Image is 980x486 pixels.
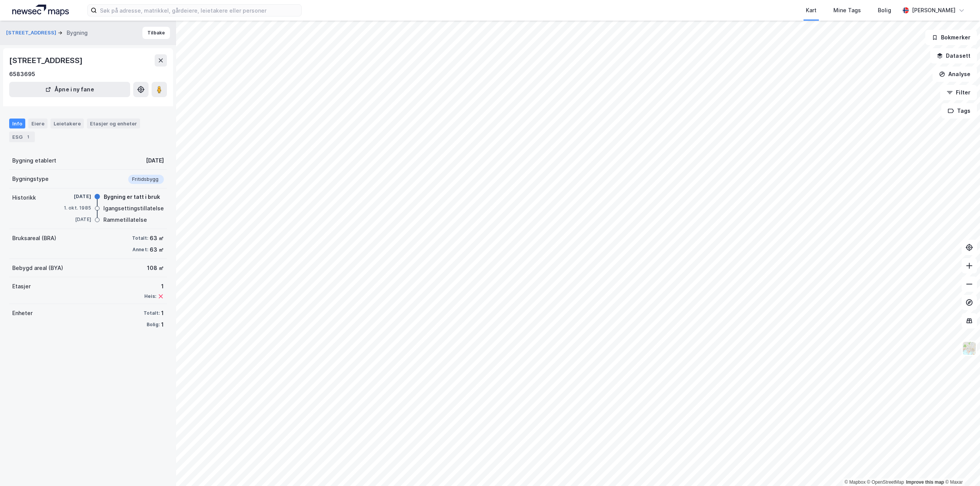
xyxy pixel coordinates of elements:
div: Etasjer og enheter [90,120,137,127]
div: 63 ㎡ [150,245,164,254]
input: Søk på adresse, matrikkel, gårdeiere, leietakere eller personer [97,5,301,16]
div: [PERSON_NAME] [912,6,955,15]
button: Analyse [933,67,977,82]
button: Datasett [930,48,977,63]
img: Z [962,341,977,356]
img: logo.a4113a55bc3d86da70a041830d287a7e.svg [12,5,69,16]
button: Tags [941,103,977,119]
div: Bygning er tatt i bruk [104,192,160,202]
div: 6583695 [9,70,35,79]
div: [DATE] [60,193,91,200]
div: Bolig [878,6,891,15]
div: Leietakere [51,119,84,128]
div: Bygningstype [12,174,49,184]
iframe: Chat Widget [942,449,980,486]
div: ESG [9,132,35,142]
button: Bokmerker [925,30,977,45]
div: 1 [144,282,164,291]
div: Etasjer [12,282,31,291]
div: Bebygd areal (BYA) [12,263,63,273]
div: Bygning etablert [12,156,56,165]
div: [DATE] [146,156,164,165]
div: 1 [24,133,32,141]
div: [DATE] [60,216,91,223]
a: Mapbox [844,479,866,485]
div: Eiere [28,119,47,128]
div: Totalt: [132,235,148,241]
div: Bolig: [147,322,160,328]
a: OpenStreetMap [867,479,904,485]
div: Kart [806,6,817,15]
div: Mine Tags [833,6,861,15]
div: 108 ㎡ [147,263,164,273]
button: Filter [940,85,977,100]
div: Rammetillatelse [103,215,147,224]
div: 1 [161,320,164,329]
div: Bygning [67,28,88,37]
div: 63 ㎡ [150,234,164,243]
div: Info [9,119,25,128]
div: Historikk [12,193,36,202]
button: Åpne i ny fane [9,82,130,97]
div: Bruksareal (BRA) [12,234,56,243]
button: Tilbake [142,27,170,39]
div: Enheter [12,309,33,318]
div: [STREET_ADDRESS] [9,54,84,67]
div: 1. okt. 1985 [60,205,91,211]
button: [STREET_ADDRESS] [6,29,58,37]
div: Heis: [144,293,156,299]
div: Igangsettingstillatelse [103,204,164,213]
div: Annet: [132,247,148,253]
div: Totalt: [144,310,160,316]
a: Improve this map [906,479,944,485]
div: 1 [161,309,164,318]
